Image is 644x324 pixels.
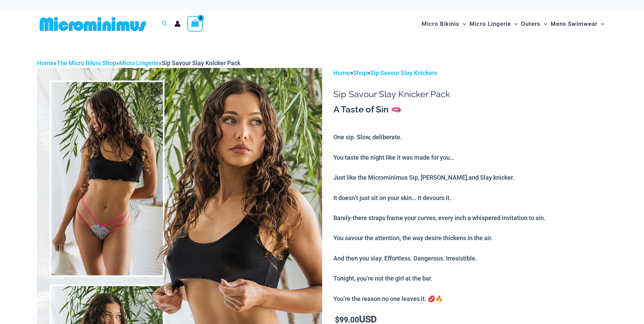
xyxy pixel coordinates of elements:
[333,89,607,100] h1: Sip Savour Slay Knicker Pack
[335,316,339,324] span: $
[551,15,597,33] span: Mens Swimwear
[57,59,116,67] a: The Micro Bikini Shop
[470,15,511,33] span: Micro Lingerie
[353,69,367,76] a: Shop
[162,59,240,67] span: Sip Savour Slay Knicker Pack
[119,59,159,67] a: Micro Lingerie
[333,104,607,115] h3: A Taste of Sin 🫦
[333,132,607,304] p: One sip. Slow, deliberate. You taste the night like it was made for you… Just like the Microminim...
[333,68,607,78] p: > >
[335,316,359,324] bdi: 99.00
[521,15,540,33] span: Outers
[468,14,519,34] a: Micro LingerieMenu ToggleMenu Toggle
[174,21,181,27] a: Account icon link
[37,59,54,67] a: Home
[37,59,240,67] span: » » »
[597,15,604,33] span: Menu Toggle
[511,15,518,33] span: Menu Toggle
[187,16,203,32] a: View Shopping Cart, empty
[162,20,168,28] a: Search icon link
[419,13,607,35] nav: Site Navigation
[519,14,549,34] a: OutersMenu ToggleMenu Toggle
[422,15,459,33] span: Micro Bikinis
[333,69,350,76] a: Home
[549,14,606,34] a: Mens SwimwearMenu ToggleMenu Toggle
[540,15,547,33] span: Menu Toggle
[370,69,437,76] a: Sip Savour Slay Knickers
[420,14,468,34] a: Micro BikinisMenu ToggleMenu Toggle
[459,15,466,33] span: Menu Toggle
[37,16,149,32] img: MM SHOP LOGO FLAT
